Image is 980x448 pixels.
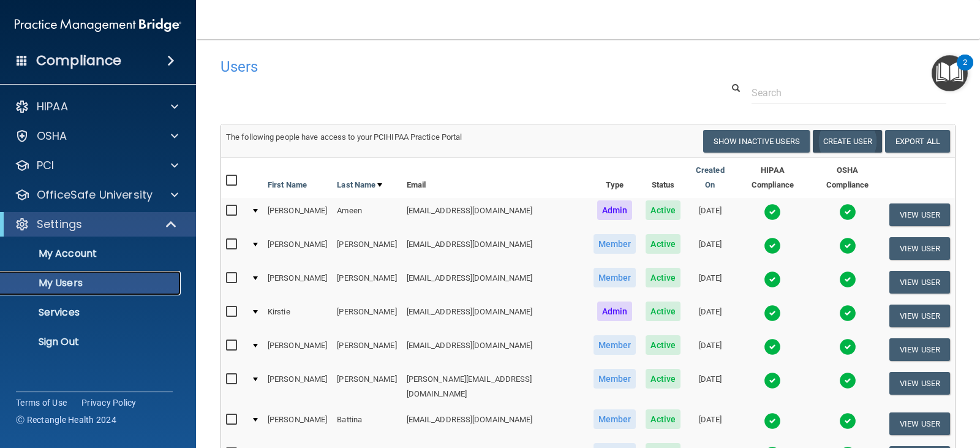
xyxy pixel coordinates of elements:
img: tick.e7d51cea.svg [839,237,856,254]
img: tick.e7d51cea.svg [764,372,781,389]
td: [DATE] [685,407,735,441]
td: [PERSON_NAME] [332,265,401,299]
span: Active [646,369,680,389]
td: [EMAIL_ADDRESS][DOMAIN_NAME] [402,299,589,333]
span: Active [646,200,680,220]
button: Create User [813,130,882,153]
td: [PERSON_NAME] [332,232,401,265]
p: My Users [8,277,175,289]
input: Search [752,82,946,104]
img: tick.e7d51cea.svg [839,305,856,322]
td: [DATE] [685,366,735,407]
td: [EMAIL_ADDRESS][DOMAIN_NAME] [402,198,589,232]
img: tick.e7d51cea.svg [764,203,781,221]
span: Active [646,234,680,254]
span: Ⓒ Rectangle Health 2024 [16,414,116,426]
td: [PERSON_NAME] [332,299,401,333]
p: OSHA [37,129,67,143]
td: [PERSON_NAME] [332,366,401,407]
span: Member [594,409,636,429]
a: Last Name [337,178,382,192]
th: HIPAA Compliance [735,158,811,198]
p: HIPAA [37,99,68,114]
span: Member [594,335,636,355]
p: Sign Out [8,336,175,348]
button: View User [889,305,950,327]
td: [EMAIL_ADDRESS][DOMAIN_NAME] [402,407,589,441]
td: [DATE] [685,198,735,232]
td: [EMAIL_ADDRESS][DOMAIN_NAME] [402,265,589,299]
td: [PERSON_NAME][EMAIL_ADDRESS][DOMAIN_NAME] [402,366,589,407]
th: Status [641,158,685,198]
td: Kirstie [263,299,332,333]
a: First Name [268,178,307,192]
th: Type [589,158,641,198]
th: Email [402,158,589,198]
a: Export All [885,130,950,153]
img: tick.e7d51cea.svg [764,412,781,430]
span: The following people have access to your PCIHIPAA Practice Portal [226,132,462,142]
button: View User [889,271,950,294]
p: Settings [37,217,82,232]
td: [PERSON_NAME] [263,265,332,299]
h4: Compliance [36,52,121,69]
a: OSHA [15,129,178,143]
img: tick.e7d51cea.svg [839,412,856,430]
td: [DATE] [685,265,735,299]
p: Services [8,306,175,319]
td: [DATE] [685,232,735,265]
p: PCI [37,158,54,173]
td: [PERSON_NAME] [263,366,332,407]
td: [PERSON_NAME] [263,198,332,232]
td: Ameen [332,198,401,232]
a: HIPAA [15,99,178,114]
span: Active [646,335,680,355]
td: [PERSON_NAME] [263,333,332,366]
button: View User [889,203,950,226]
h4: Users [221,59,642,75]
a: Created On [690,163,730,192]
span: Member [594,268,636,287]
td: [PERSON_NAME] [263,407,332,441]
a: OfficeSafe University [15,188,178,202]
span: Member [594,234,636,254]
button: View User [889,237,950,260]
img: tick.e7d51cea.svg [764,338,781,355]
p: OfficeSafe University [37,188,153,202]
iframe: Drift Widget Chat Controller [768,366,965,416]
span: Active [646,409,680,429]
td: [DATE] [685,299,735,333]
span: Active [646,268,680,287]
a: Settings [15,217,178,232]
p: My Account [8,248,175,260]
a: Privacy Policy [81,397,137,409]
img: tick.e7d51cea.svg [764,305,781,322]
span: Admin [597,302,633,321]
img: PMB logo [15,13,181,37]
span: Active [646,302,680,321]
button: Open Resource Center, 2 new notifications [932,55,968,91]
td: [EMAIL_ADDRESS][DOMAIN_NAME] [402,232,589,265]
img: tick.e7d51cea.svg [839,338,856,355]
img: tick.e7d51cea.svg [839,271,856,288]
td: [PERSON_NAME] [263,232,332,265]
td: [EMAIL_ADDRESS][DOMAIN_NAME] [402,333,589,366]
td: [DATE] [685,333,735,366]
span: Admin [597,200,633,220]
img: tick.e7d51cea.svg [764,271,781,288]
div: 2 [963,63,967,78]
td: Battina [332,407,401,441]
button: View User [889,338,950,361]
th: OSHA Compliance [810,158,884,198]
a: Terms of Use [16,397,67,409]
td: [PERSON_NAME] [332,333,401,366]
a: PCI [15,158,178,173]
img: tick.e7d51cea.svg [839,203,856,221]
button: Show Inactive Users [703,130,810,153]
img: tick.e7d51cea.svg [764,237,781,254]
button: View User [889,412,950,435]
span: Member [594,369,636,389]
